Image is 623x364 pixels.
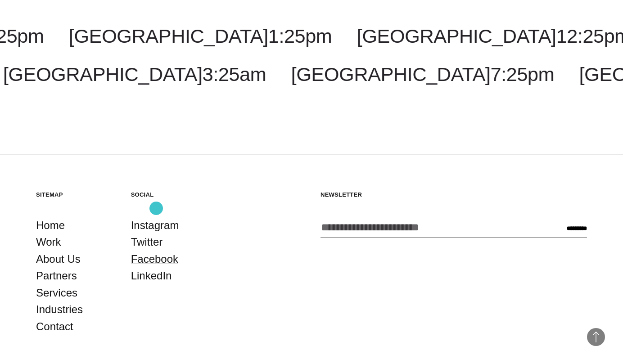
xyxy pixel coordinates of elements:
[36,191,113,198] h5: Sitemap
[131,234,163,251] a: Twitter
[321,191,587,198] h5: Newsletter
[131,267,172,284] a: LinkedIn
[268,25,332,47] span: 1:25pm
[36,284,77,301] a: Services
[36,251,81,268] a: About Us
[203,63,266,85] span: 3:25am
[69,25,332,47] a: [GEOGRAPHIC_DATA]1:25pm
[131,191,208,198] h5: Social
[36,301,83,318] a: Industries
[36,318,73,335] a: Contact
[36,234,61,251] a: Work
[36,217,65,234] a: Home
[291,63,555,85] a: [GEOGRAPHIC_DATA]7:25pm
[131,217,179,234] a: Instagram
[3,63,266,85] a: [GEOGRAPHIC_DATA]3:25am
[587,328,605,346] button: Back to Top
[36,267,77,284] a: Partners
[490,63,554,85] span: 7:25pm
[131,251,178,268] a: Facebook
